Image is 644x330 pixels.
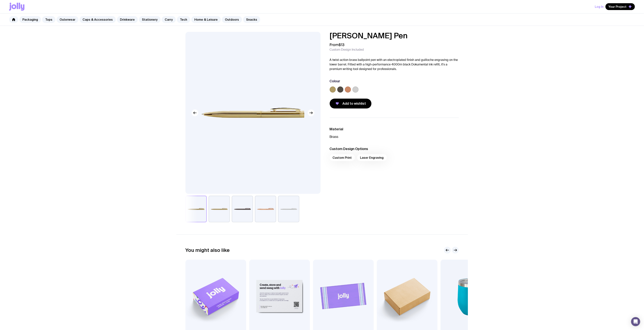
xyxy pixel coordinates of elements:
a: Caps & Accessories [80,16,116,23]
a: Outdoors [222,16,242,23]
button: Log In [595,3,604,10]
a: Outerwear [57,16,78,23]
button: Add to wishlist [330,99,371,108]
h3: Colour [330,79,340,83]
button: Your Project [605,3,635,10]
p: Brass [330,134,459,139]
a: Home & Leisure [191,16,221,23]
h2: You might also like [185,247,230,253]
a: Tops [42,16,55,23]
span: $13 [339,42,345,47]
p: A twist-action brass ballpoint pen with an electroplated finish and guilloche engraving on the lo... [330,58,459,71]
a: Drinkware [117,16,138,23]
h3: Custom Design Options [330,147,459,151]
span: Your Project [609,5,627,9]
span: Custom Design Included [330,48,364,52]
h3: Material [330,127,459,131]
a: Snacks [243,16,260,23]
h1: [PERSON_NAME] Pen [330,32,459,39]
a: Tech [177,16,190,23]
a: Packaging [19,16,41,23]
span: Add to wishlist [343,101,366,106]
span: From [330,42,345,47]
div: Open Intercom Messenger [631,317,640,326]
a: Carry [162,16,176,23]
a: Stationery [139,16,161,23]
